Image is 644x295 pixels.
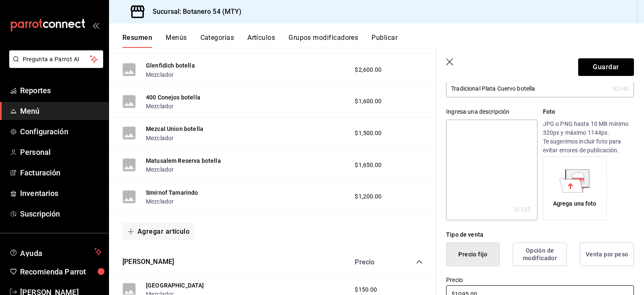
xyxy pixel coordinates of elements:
span: Menú [20,105,102,117]
span: $1,500.00 [355,129,382,138]
span: $1,650.00 [355,161,382,170]
button: collapse-category-row [416,258,423,265]
div: Tipo de venta [446,230,634,239]
span: Personal [20,146,102,158]
button: Glenfidich botella [146,61,195,70]
button: Categorías [200,34,234,48]
span: Ayuda [20,247,91,257]
span: Reportes [20,85,102,96]
span: Pregunta a Parrot AI [23,55,90,64]
span: $1,200.00 [355,192,382,201]
button: Pregunta a Parrot AI [9,50,103,68]
button: Smirnof Tamarindo [146,188,198,197]
div: 0 /125 [514,205,531,214]
span: Configuración [20,126,102,137]
div: Ingresa una descripción [446,107,537,116]
a: Pregunta a Parrot AI [6,61,103,70]
span: $150.00 [355,285,377,294]
button: Resumen [122,34,152,48]
span: Recomienda Parrot [20,266,102,277]
label: Precio [446,277,634,283]
button: Opción de modificador [513,243,567,266]
button: Mezclador [146,197,174,206]
button: open_drawer_menu [92,22,99,29]
span: $2,600.00 [355,65,382,74]
button: Mezcal Union botella [146,125,203,133]
button: Mezclador [146,134,174,142]
div: Precio [346,258,400,266]
span: Inventarios [20,188,102,199]
div: 32 /40 [613,84,629,93]
button: 400 Conejos botella [146,93,200,102]
span: Facturación [20,167,102,178]
button: Precio fijo [446,243,500,266]
div: Agrega una foto [553,199,597,208]
button: Mezclador [146,102,174,110]
div: navigation tabs [122,34,644,48]
button: Matusalem Reserva botella [146,157,221,165]
button: Mezclador [146,165,174,174]
span: $1,600.00 [355,97,382,106]
button: [PERSON_NAME] [122,257,174,267]
button: Guardar [578,58,634,76]
p: JPG o PNG hasta 10 MB mínimo 320px y máximo 1144px. Te sugerimos incluir foto para evitar errores... [543,120,634,155]
button: Mezclador [146,70,174,79]
p: Foto [543,107,634,116]
button: Publicar [371,34,397,48]
div: Agrega una foto [545,159,605,218]
h3: Sucursal: Botanero 54 (MTY) [146,7,242,17]
button: Venta por peso [580,243,634,266]
button: Agregar artículo [122,223,195,240]
span: Suscripción [20,208,102,219]
button: Grupos modificadores [288,34,358,48]
button: Menús [166,34,187,48]
button: [GEOGRAPHIC_DATA] [146,281,204,290]
button: Artículos [247,34,275,48]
